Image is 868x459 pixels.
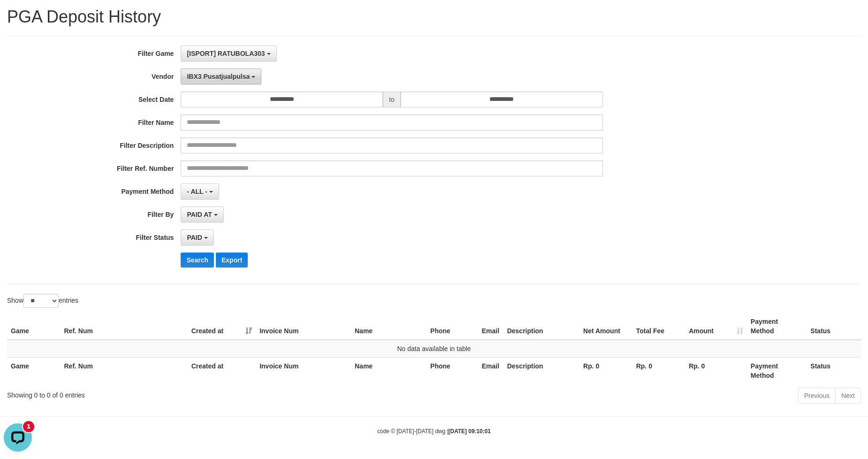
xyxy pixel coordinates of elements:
th: Phone [426,357,478,384]
th: Description [503,313,579,340]
th: Created at: activate to sort column ascending [188,313,256,340]
a: Previous [798,388,836,404]
th: Invoice Num [256,357,351,384]
th: Game [7,313,61,340]
th: Name [351,313,426,340]
span: PAID [187,234,202,241]
th: Net Amount [579,313,632,340]
th: Rp. 0 [632,357,685,384]
th: Status [807,313,861,340]
button: Open LiveChat chat widget [4,4,32,32]
th: Ref. Num [61,313,188,340]
th: Created at [188,357,256,384]
button: PAID [181,229,213,245]
th: Payment Method [747,357,807,384]
th: Rp. 0 [685,357,747,384]
th: Phone [426,313,478,340]
button: [ISPORT] RATUBOLA303 [181,46,276,61]
small: code © [DATE]-[DATE] dwg | [377,428,491,435]
button: Search [181,252,214,268]
th: Amount: activate to sort column ascending [685,313,747,340]
th: Total Fee [632,313,685,340]
button: - ALL - [181,184,219,199]
th: Ref. Num [61,357,188,384]
th: Payment Method [747,313,807,340]
h1: PGA Deposit History [7,8,861,26]
th: Description [503,357,579,384]
a: Next [835,388,861,404]
select: Showentries [23,294,59,308]
span: - ALL - [187,188,207,195]
div: Showing 0 to 0 of 0 entries [7,387,355,400]
th: Name [351,357,426,384]
button: Export [216,252,248,268]
th: Email [478,313,503,340]
th: Game [7,357,61,384]
label: Show entries [7,294,78,308]
button: IBX3 Pusatjualpulsa [181,69,261,84]
span: PAID AT [187,211,212,218]
button: PAID AT [181,207,223,222]
th: Email [478,357,503,384]
th: Rp. 0 [579,357,632,384]
span: [ISPORT] RATUBOLA303 [187,50,265,57]
th: Status [807,357,861,384]
span: to [383,92,401,107]
td: No data available in table [7,340,861,358]
div: New messages notification [23,1,34,13]
strong: [DATE] 09:10:01 [449,428,491,435]
span: IBX3 Pusatjualpulsa [187,73,250,80]
th: Invoice Num [256,313,351,340]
